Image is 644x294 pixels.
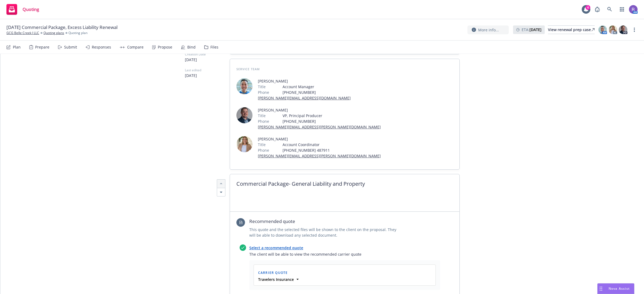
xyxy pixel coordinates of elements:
[258,124,381,129] a: [PERSON_NAME][EMAIL_ADDRESS][PERSON_NAME][DOMAIN_NAME]
[258,270,288,275] span: Carrier Quote
[258,118,269,124] span: Phone
[598,25,607,34] img: photo
[187,45,196,49] div: Bind
[258,90,269,95] span: Phone
[283,113,381,118] span: VP, Principal Producer
[249,245,303,250] a: Select a recommended quote
[236,67,260,71] span: Service Team
[43,31,64,35] a: Quoting plans
[35,45,49,49] div: Prepare
[185,57,230,62] span: [DATE]
[283,90,351,95] span: [PHONE_NUMBER]
[592,4,603,15] a: Report a Bug
[617,4,627,15] a: Switch app
[92,45,111,49] div: Responses
[185,73,230,78] span: [DATE]
[185,52,230,57] span: Creation Date
[249,251,440,257] span: The client will be able to view the recommended carrier quote
[609,25,617,34] img: photo
[236,181,453,187] span: Commercial Package- General Liability and Property
[236,107,253,123] img: employee photo
[283,142,381,147] span: Account Coordinator
[283,118,381,124] span: [PHONE_NUMBER]
[64,45,77,49] div: Submit
[158,45,172,49] div: Propose
[258,95,351,101] a: [PERSON_NAME][EMAIL_ADDRESS][DOMAIN_NAME]
[597,283,634,294] button: Nova Assist
[604,4,615,15] a: Search
[478,27,499,33] span: More info...
[631,27,638,33] a: more
[258,136,381,142] span: [PERSON_NAME]
[548,26,595,34] div: View renewal prep case
[4,2,41,17] a: Quoting
[6,24,118,31] span: [DATE] Commercial Package, Excess Liability Renewal
[629,5,638,14] img: photo
[249,218,402,225] span: Recommended quote
[609,286,630,291] span: Nova Assist
[258,78,351,84] span: [PERSON_NAME]
[23,7,39,12] span: Quoting
[522,27,541,32] span: ETA :
[185,68,230,73] span: Last edited
[467,25,509,34] button: More info...
[529,27,541,32] strong: [DATE]
[6,31,39,35] a: GCG Belle Creek I LLC
[258,277,294,282] strong: Travelers Insurance
[236,78,253,94] img: employee photo
[548,25,595,34] a: View renewal prep case
[258,107,381,113] span: [PERSON_NAME]
[586,5,590,10] div: 4
[598,284,604,294] div: Drag to move
[619,25,627,34] img: photo
[258,84,266,90] span: Title
[236,136,253,152] img: employee photo
[258,153,381,158] a: [PERSON_NAME][EMAIL_ADDRESS][PERSON_NAME][DOMAIN_NAME]
[249,227,402,238] span: This quote and the selected files will be shown to the client on the proposal. They will be able ...
[258,113,266,118] span: Title
[13,45,21,49] div: Plan
[283,147,381,153] span: [PHONE_NUMBER] 487911
[127,45,144,49] div: Compare
[283,84,351,90] span: Account Manager
[258,142,266,147] span: Title
[210,45,218,49] div: Files
[258,147,269,153] span: Phone
[68,31,87,35] span: Quoting plan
